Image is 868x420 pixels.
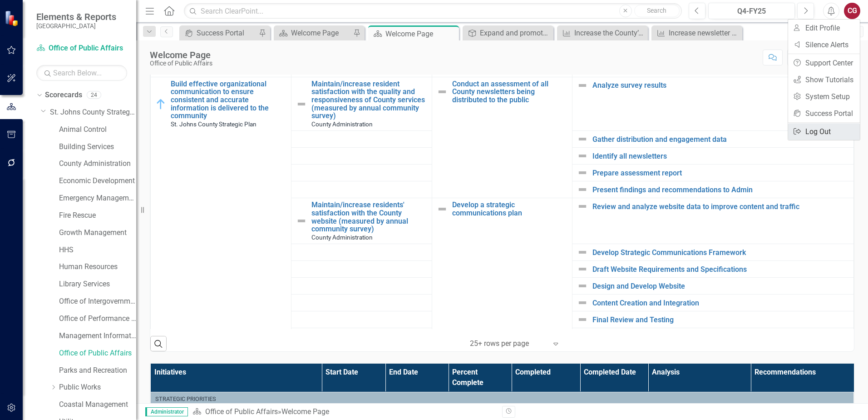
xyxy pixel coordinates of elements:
[36,43,127,54] a: Office of Public Affairs
[145,407,188,416] span: Administrator
[572,77,854,131] td: Double-Click to Edit Right Click for Context Menu
[59,228,136,238] a: Growth Management
[155,99,166,110] img: In Progress
[150,60,212,67] div: Office of Public Affairs
[788,20,860,36] a: Edit Profile
[572,278,854,295] td: Double-Click to Edit Right Click for Context Menu
[572,148,854,165] td: Double-Click to Edit Right Click for Context Menu
[592,316,849,324] a: Final Review and Testing
[577,297,588,308] img: Not Defined
[669,27,740,39] div: Increase newsletter distribution as compared to industry averages annually
[150,50,212,60] div: Welcome Page
[577,247,588,258] img: Not Defined
[296,99,307,110] img: Not Defined
[592,169,849,177] a: Prepare assessment report
[577,150,588,161] img: Not Defined
[452,201,568,217] a: Develop a strategic communications plan
[480,27,551,39] div: Expand and promote volunteer opportunities to enhance citizen participation in County programs an...
[59,279,136,290] a: Library Services
[432,198,572,345] td: Double-Click to Edit Right Click for Context Menu
[572,181,854,198] td: Double-Click to Edit Right Click for Context Menu
[296,215,307,226] img: Not Defined
[45,90,82,100] a: Scorecards
[592,282,849,290] a: Design and Develop Website
[634,5,680,17] button: Search
[59,210,136,221] a: Fire Rescue
[465,27,551,39] a: Expand and promote volunteer opportunities to enhance citizen participation in County programs an...
[577,80,588,91] img: Not Defined
[844,3,860,19] button: CG
[59,382,136,393] a: Public Works
[311,201,427,233] a: Maintain/increase residents' satisfaction with the County website (measured by annual community s...
[59,348,136,359] a: Office of Public Affairs
[5,10,20,26] img: ClearPoint Strategy
[311,234,373,241] span: County Administration
[708,3,795,19] button: Q4-FY25
[291,198,432,244] td: Double-Click to Edit Right Click for Context Menu
[197,27,256,39] div: Success Portal
[59,296,136,307] a: Office of Intergovernmental Affairs
[281,407,329,416] div: Welcome Page
[592,203,849,211] a: Review and analyze website data to improve content and traffic
[171,120,256,128] span: St. Johns County Strategic Plan
[788,105,860,122] a: Success Portal
[59,125,136,135] a: Animal Control
[574,27,646,39] div: Increase the County’s mobile app subscribers
[192,407,495,417] div: »
[572,328,854,345] td: Double-Click to Edit Right Click for Context Menu
[577,280,588,291] img: Not Defined
[182,27,256,39] a: Success Portal
[452,80,568,104] a: Conduct an assessment of all County newsletters being distributed to the public
[184,3,682,19] input: Search ClearPoint...
[36,22,116,30] small: [GEOGRAPHIC_DATA]
[577,201,588,212] img: Not Defined
[577,184,588,195] img: Not Defined
[577,264,588,275] img: Not Defined
[311,120,373,128] span: County Administration
[559,27,646,39] a: Increase the County’s mobile app subscribers
[592,81,849,90] a: Analyze survey results
[572,165,854,181] td: Double-Click to Edit Right Click for Context Menu
[577,314,588,325] img: Not Defined
[151,77,291,345] td: Double-Click to Edit Right Click for Context Menu
[572,131,854,148] td: Double-Click to Edit Right Click for Context Menu
[788,71,860,88] a: Show Tutorials
[572,295,854,311] td: Double-Click to Edit Right Click for Context Menu
[291,27,351,39] div: Welcome Page
[437,86,448,97] img: Not Defined
[205,407,278,416] a: Office of Public Affairs
[59,400,136,410] a: Coastal Management
[577,167,588,178] img: Not Defined
[59,159,136,169] a: County Administration
[788,88,860,105] a: System Setup
[592,135,849,144] a: Gather distribution and engagement data
[155,395,849,403] div: Strategic Priorities
[36,11,116,22] span: Elements & Reports
[647,7,666,14] span: Search
[572,311,854,328] td: Double-Click to Edit Right Click for Context Menu
[572,244,854,261] td: Double-Click to Edit Right Click for Context Menu
[788,36,860,53] a: Silence Alerts
[59,176,136,186] a: Economic Development
[291,77,432,131] td: Double-Click to Edit Right Click for Context Menu
[711,6,792,17] div: Q4-FY25
[59,193,136,204] a: Emergency Management
[59,262,136,272] a: Human Resources
[592,186,849,194] a: Present findings and recommendations to Admin
[592,249,849,257] a: Develop Strategic Communications Framework
[36,65,127,81] input: Search Below...
[385,28,457,40] div: Welcome Page
[577,134,588,145] img: Not Defined
[572,198,854,244] td: Double-Click to Edit Right Click for Context Menu
[59,245,136,255] a: HHS
[572,261,854,278] td: Double-Click to Edit Right Click for Context Menu
[311,80,427,120] a: Maintain/increase resident satisfaction with the quality and responsiveness of County services (m...
[654,27,740,39] a: Increase newsletter distribution as compared to industry averages annually
[437,204,448,215] img: Not Defined
[59,142,136,152] a: Building Services
[788,123,860,140] a: Log Out
[87,91,101,99] div: 24
[432,77,572,198] td: Double-Click to Edit Right Click for Context Menu
[592,299,849,307] a: Content Creation and Integration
